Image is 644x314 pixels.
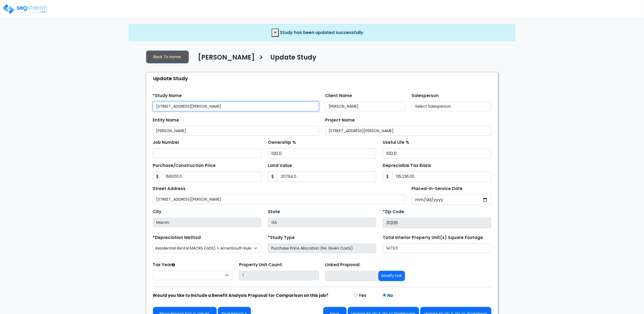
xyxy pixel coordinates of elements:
[259,53,264,64] h3: >
[153,293,329,298] strong: Would you like to include a Benefit Analysis Proposal for Comparison on this job?
[325,117,355,123] label: Project Name
[378,271,405,281] button: Modify Link
[359,293,366,299] label: Yes
[383,235,483,241] label: Total Interior Property Unit(s) Square Footage
[280,29,363,36] span: Study has been updated successfully
[153,172,163,182] span: $
[198,54,255,63] h4: [PERSON_NAME]
[272,29,279,37] button: Close
[153,163,216,169] label: Purchase/Construction Price
[153,209,162,215] label: City
[266,54,317,65] a: Update Study
[383,209,404,215] label: *Zip Code
[268,148,376,159] input: Ownership
[149,73,498,84] div: Update Study
[153,235,201,241] label: *Depreciation Method
[153,117,179,123] label: Entity Name
[325,93,352,99] label: Client Name
[153,262,175,268] label: Tax Year
[268,139,296,146] label: Ownership %
[383,244,491,253] input: total square foot
[383,218,491,228] input: Zip Code
[383,148,491,159] input: Depreciation
[383,163,431,169] label: Depreciable Tax Basis
[411,186,463,192] label: Placed-In-Service Date
[325,262,361,268] label: Linked Proposal:
[194,54,255,65] a: [PERSON_NAME]
[268,172,278,182] span: $
[392,172,491,182] input: 0.00
[325,126,491,136] input: Project Name
[162,172,261,182] input: Purchase or Construction Price
[153,93,182,99] label: *Study Name
[153,139,180,146] label: Job Number
[2,4,48,14] img: logo_pro_r.png
[411,93,439,99] label: Salesperson
[268,209,280,215] label: State
[146,51,189,63] a: Back To Home
[239,271,319,280] input: Building Count
[383,172,392,182] span: $
[153,126,319,136] input: Entity Name
[268,235,295,241] label: *Study Type
[383,139,409,146] label: Useful Life %
[325,102,405,111] input: Client Name
[271,54,317,63] h4: Update Study
[268,163,292,169] label: Land Value
[274,29,277,36] span: ×
[153,102,319,111] input: Study Name
[153,195,405,204] input: Street Address
[277,172,376,182] input: Land Value
[387,293,393,299] label: No
[239,262,283,268] label: Property Unit Count:
[153,186,186,192] label: Street Address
